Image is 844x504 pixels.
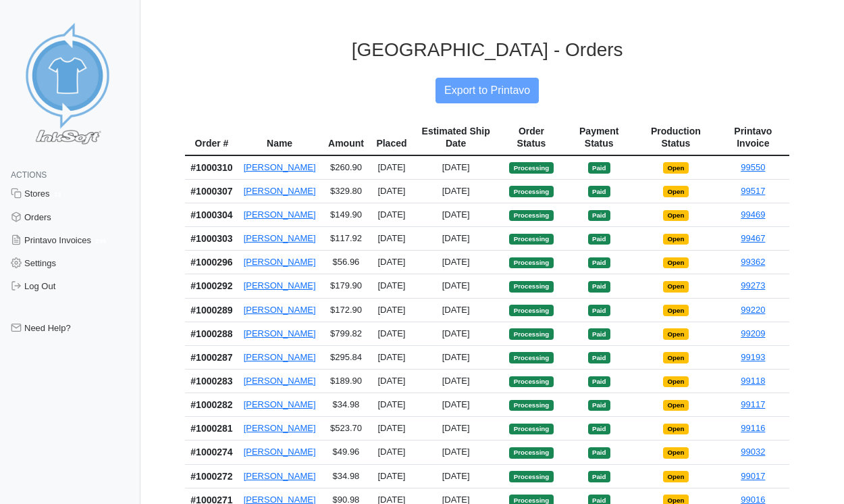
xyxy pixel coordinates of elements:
[588,376,610,388] span: Paid
[371,345,412,369] td: [DATE]
[244,233,316,243] a: [PERSON_NAME]
[663,281,689,293] span: Open
[588,186,610,197] span: Paid
[371,179,412,203] td: [DATE]
[741,257,765,267] a: 99362
[413,179,500,203] td: [DATE]
[321,179,371,203] td: $329.80
[321,227,371,251] td: $117.92
[663,162,689,174] span: Open
[663,447,689,459] span: Open
[588,162,610,174] span: Paid
[509,471,553,482] span: Processing
[321,370,371,393] td: $189.90
[244,328,316,338] a: [PERSON_NAME]
[588,281,610,293] span: Paid
[509,424,553,435] span: Processing
[741,233,765,243] a: 99467
[509,305,553,316] span: Processing
[50,189,66,201] span: 12
[244,471,316,481] a: [PERSON_NAME]
[500,120,563,155] th: Order Status
[413,393,500,417] td: [DATE]
[413,345,500,369] td: [DATE]
[244,280,316,291] a: [PERSON_NAME]
[185,298,238,322] th: #1000289
[244,209,316,220] a: [PERSON_NAME]
[741,352,765,362] a: 99193
[185,345,238,369] th: #1000287
[321,120,371,155] th: Amount
[663,257,689,269] span: Open
[321,417,371,440] td: $523.70
[509,234,553,245] span: Processing
[321,298,371,322] td: $172.90
[185,370,238,393] th: #1000283
[413,464,500,488] td: [DATE]
[244,162,316,172] a: [PERSON_NAME]
[741,328,765,338] a: 99209
[371,417,412,440] td: [DATE]
[413,370,500,393] td: [DATE]
[588,257,610,269] span: Paid
[321,464,371,488] td: $34.98
[509,281,553,293] span: Processing
[509,376,553,388] span: Processing
[663,471,689,482] span: Open
[663,186,689,197] span: Open
[588,328,610,340] span: Paid
[663,376,689,388] span: Open
[635,120,716,155] th: Production Status
[244,423,316,433] a: [PERSON_NAME]
[321,322,371,345] td: $799.82
[371,322,412,345] td: [DATE]
[663,210,689,222] span: Open
[185,464,238,488] th: #1000272
[588,234,610,245] span: Paid
[413,440,500,464] td: [DATE]
[185,251,238,274] th: #1000296
[509,447,553,459] span: Processing
[509,328,553,340] span: Processing
[371,227,412,251] td: [DATE]
[321,274,371,298] td: $179.90
[413,120,500,155] th: Estimated Ship Date
[413,417,500,440] td: [DATE]
[321,440,371,464] td: $49.96
[321,251,371,274] td: $56.96
[509,400,553,411] span: Processing
[413,227,500,251] td: [DATE]
[371,120,412,155] th: Placed
[741,280,765,291] a: 99273
[663,234,689,245] span: Open
[371,298,412,322] td: [DATE]
[185,155,238,180] th: #1000310
[413,298,500,322] td: [DATE]
[588,400,610,411] span: Paid
[244,305,316,315] a: [PERSON_NAME]
[741,447,765,457] a: 99032
[244,186,316,196] a: [PERSON_NAME]
[177,39,797,61] h3: [GEOGRAPHIC_DATA] - Orders
[185,179,238,203] th: #1000307
[244,399,316,409] a: [PERSON_NAME]
[371,155,412,180] td: [DATE]
[717,120,789,155] th: Printavo Invoice
[741,376,765,386] a: 99118
[371,464,412,488] td: [DATE]
[238,120,321,155] th: Name
[741,305,765,315] a: 99220
[244,352,316,362] a: [PERSON_NAME]
[663,352,689,363] span: Open
[663,400,689,411] span: Open
[371,251,412,274] td: [DATE]
[741,162,765,172] a: 99550
[741,471,765,481] a: 99017
[588,424,610,435] span: Paid
[509,352,553,363] span: Processing
[588,471,610,482] span: Paid
[663,424,689,435] span: Open
[588,305,610,316] span: Paid
[509,210,553,222] span: Processing
[509,186,553,197] span: Processing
